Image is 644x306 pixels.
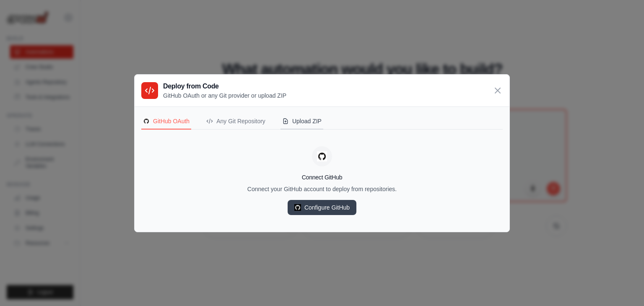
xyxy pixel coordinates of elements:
p: GitHub OAuth or any Git provider or upload ZIP [163,91,286,100]
h4: Connect GitHub [141,173,503,182]
button: Any Git Repository [205,114,267,130]
button: Upload ZIP [280,114,323,130]
div: Upload ZIP [282,117,322,125]
img: GitHub [317,151,327,161]
div: Any Git Repository [206,117,265,125]
div: GitHub OAuth [143,117,190,125]
img: GitHub [143,118,150,124]
nav: Deployment Source [141,114,503,130]
img: GitHub [294,204,301,211]
h3: Deploy from Code [163,81,286,91]
button: GitHubGitHub OAuth [141,114,191,130]
a: Configure GitHub [288,200,356,215]
p: Connect your GitHub account to deploy from repositories. [141,185,503,193]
